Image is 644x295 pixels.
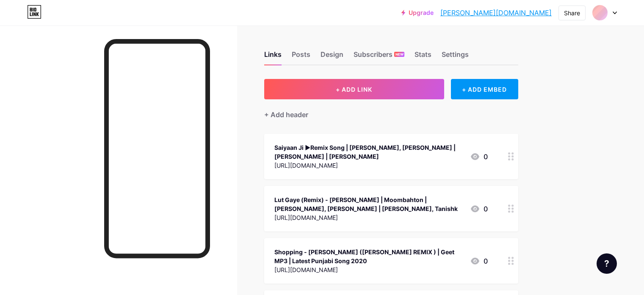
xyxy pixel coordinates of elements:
div: [URL][DOMAIN_NAME] [274,161,463,170]
div: Design [321,49,343,65]
div: 0 [470,204,488,214]
div: + Add header [264,110,308,120]
div: Settings [442,49,469,65]
div: Posts [292,49,310,65]
a: [PERSON_NAME][DOMAIN_NAME] [440,8,552,18]
div: [URL][DOMAIN_NAME] [274,213,463,222]
div: Stats [415,49,431,65]
div: [URL][DOMAIN_NAME] [274,265,463,274]
div: Saiyaan Ji ►Remix Song | [PERSON_NAME], [PERSON_NAME] | [PERSON_NAME] | [PERSON_NAME] [274,143,463,161]
div: Lut Gaye (Remix) - [PERSON_NAME] | Moombahton | [PERSON_NAME], [PERSON_NAME] | [PERSON_NAME], Tan... [274,195,463,213]
div: + ADD EMBED [451,79,518,99]
div: 0 [470,152,488,162]
div: Subscribers [354,49,404,65]
a: Upgrade [401,9,434,16]
div: Shopping - [PERSON_NAME] ([PERSON_NAME] REMIX ) | Geet MP3 | Latest Punjabi Song 2020 [274,247,463,265]
div: Share [564,8,580,17]
span: + ADD LINK [336,86,372,93]
span: NEW [395,52,404,57]
button: + ADD LINK [264,79,444,99]
div: Links [264,49,282,65]
div: 0 [470,256,488,266]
